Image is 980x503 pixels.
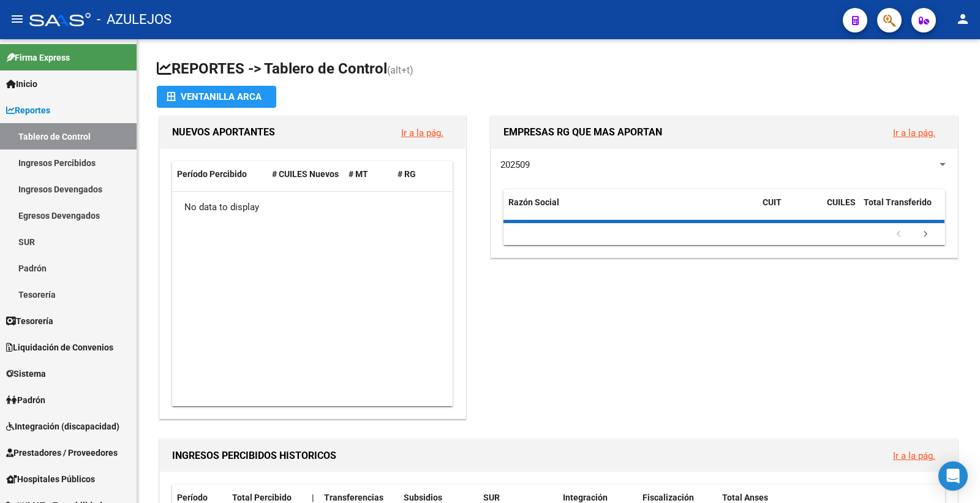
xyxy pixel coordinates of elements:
span: Total Percibido [232,493,292,502]
datatable-header-cell: # RG [393,161,442,187]
span: Período Percibido [177,169,247,179]
span: SUR [483,493,500,502]
button: Ventanilla ARCA [157,86,276,108]
div: No data to display [172,192,452,222]
span: Firma Express [6,51,70,64]
span: Razón Social [508,197,559,207]
span: CUIT [763,197,782,207]
span: # CUILES Nuevos [272,169,339,179]
span: - AZULEJOS [97,6,171,33]
span: Subsidios [404,493,442,502]
span: Inicio [6,77,37,91]
span: # MT [349,169,368,179]
span: EMPRESAS RG QUE MAS APORTAN [503,126,662,138]
span: | [312,493,314,502]
a: go to previous page [887,228,910,241]
span: INGRESOS PERCIBIDOS HISTORICOS [172,450,336,461]
h1: REPORTES -> Tablero de Control [157,59,960,80]
span: Fiscalización [643,493,694,502]
span: # RG [398,169,416,179]
span: Integración [563,493,608,502]
span: CUILES [827,197,856,207]
span: Tesorería [6,314,53,328]
a: Ir a la pág. [893,450,935,461]
div: Open Intercom Messenger [938,461,968,491]
datatable-header-cell: Razón Social [503,189,758,230]
button: Ir a la pág. [883,444,945,467]
span: Integración (discapacidad) [6,420,119,433]
span: Total Anses [722,493,768,502]
span: Prestadores / Proveedores [6,446,118,460]
mat-icon: menu [10,12,24,26]
datatable-header-cell: Total Transferido [859,189,944,230]
span: (alt+t) [387,64,413,76]
div: Ventanilla ARCA [167,86,266,108]
button: Ir a la pág. [883,121,945,144]
datatable-header-cell: CUILES [822,189,859,230]
span: Padrón [6,393,45,407]
span: Liquidación de Convenios [6,341,113,354]
span: Hospitales Públicos [6,472,95,486]
datatable-header-cell: # CUILES Nuevos [267,161,344,187]
datatable-header-cell: Período Percibido [172,161,267,187]
a: Ir a la pág. [893,127,935,138]
datatable-header-cell: # MT [344,161,393,187]
span: Total Transferido [864,197,932,207]
datatable-header-cell: CUIT [758,189,822,230]
button: Ir a la pág. [391,121,453,144]
a: go to next page [914,228,937,241]
span: NUEVOS APORTANTES [172,126,275,138]
mat-icon: person [956,12,970,26]
span: Sistema [6,367,46,380]
span: 202509 [500,159,530,170]
a: Ir a la pág. [401,127,443,138]
span: Reportes [6,104,50,117]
